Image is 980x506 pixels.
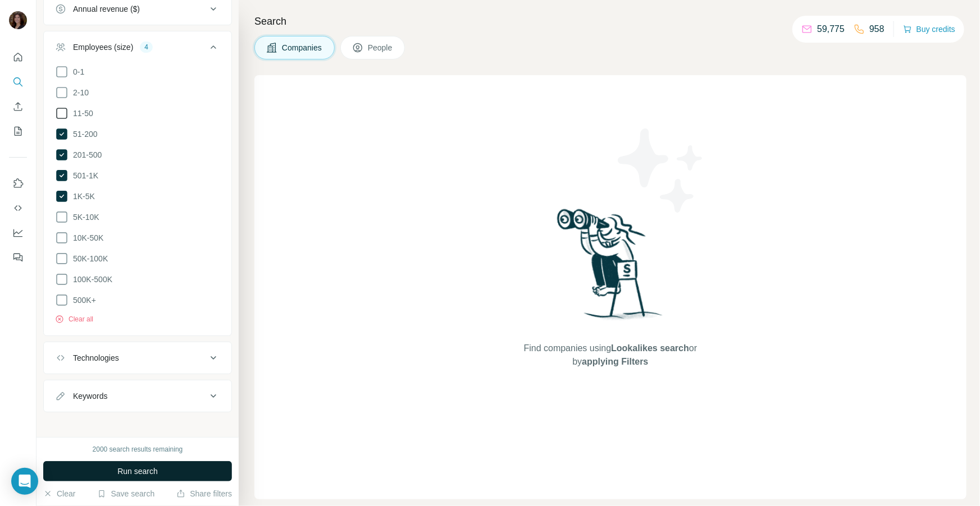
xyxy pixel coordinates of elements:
span: 11-50 [69,108,93,119]
span: 0-1 [69,66,84,77]
button: Keywords [44,383,231,410]
button: Use Surfe on LinkedIn [9,173,27,194]
button: My lists [9,121,27,141]
span: Lookalikes search [611,343,689,353]
button: Technologies [44,344,231,371]
span: 51-200 [69,128,98,140]
span: 201-500 [69,149,102,160]
span: 2-10 [69,87,89,98]
button: Feedback [9,247,27,268]
div: Technologies [73,352,119,364]
div: Open Intercom Messenger [11,468,38,495]
span: applying Filters [582,357,648,366]
button: Quick start [9,47,27,67]
span: 100K-500K [69,274,112,285]
img: Surfe Illustration - Stars [610,120,712,221]
div: Annual revenue ($) [73,3,140,15]
span: People [368,42,394,53]
span: Run search [117,466,158,477]
img: Surfe Illustration - Woman searching with binoculars [552,206,669,331]
div: 2000 search results remaining [93,444,183,454]
img: Avatar [9,11,27,29]
span: 5K-10K [69,211,99,223]
span: 10K-50K [69,232,103,243]
button: Run search [43,461,232,481]
span: 50K-100K [69,253,108,264]
span: 1K-5K [69,191,95,202]
span: 500K+ [69,295,96,306]
button: Use Surfe API [9,198,27,218]
button: Employees (size)4 [44,34,231,65]
button: Clear [43,488,75,499]
button: Search [9,72,27,92]
span: 501-1K [69,170,98,181]
p: 59,775 [817,22,845,36]
button: Clear all [55,314,93,324]
button: Share filters [176,488,232,499]
button: Enrich CSV [9,96,27,117]
div: 4 [140,42,153,52]
span: Find companies using or by [521,342,700,369]
span: Companies [282,42,323,53]
p: 958 [869,22,885,36]
div: Employees (size) [73,42,133,53]
button: Dashboard [9,223,27,243]
div: Keywords [73,390,107,402]
button: Save search [97,488,154,499]
h4: Search [254,13,967,29]
button: Buy credits [903,21,955,37]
